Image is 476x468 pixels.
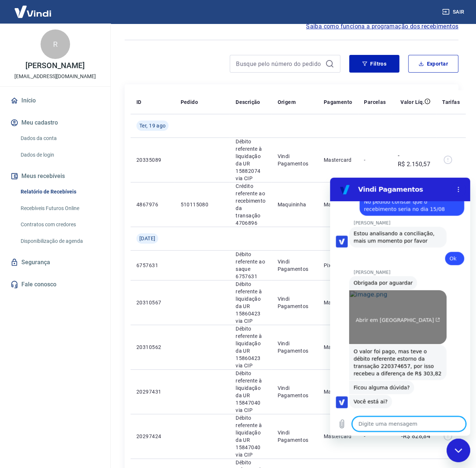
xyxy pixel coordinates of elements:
[180,98,198,106] p: Pedido
[136,98,142,106] p: ID
[136,299,168,306] p: 20310567
[400,98,424,106] p: Valor Líq.
[364,156,386,164] p: -
[330,178,470,436] iframe: Janela de mensagens
[324,299,352,306] p: Mastercard
[136,156,168,164] p: 20335089
[18,131,101,146] a: Dados da conta
[277,384,312,399] p: Vindi Pagamentos
[324,98,352,106] p: Pagamento
[180,201,224,208] p: 510115080
[139,122,166,129] span: Ter, 19 ago
[18,234,101,249] a: Disponibilização de agenda
[136,201,168,208] p: 4867976
[324,433,352,440] p: Mastercard
[14,73,96,80] p: [EMAIL_ADDRESS][DOMAIN_NAME]
[236,58,322,69] input: Busque pelo número do pedido
[18,217,101,232] a: Contratos com credores
[236,325,265,369] p: Débito referente à liquidação da UR 15860423 via CIP
[236,370,265,414] p: Débito referente à liquidação da UR 15847040 via CIP
[9,92,101,109] a: Início
[306,22,458,31] a: Saiba como funciona a programação dos recebimentos
[236,251,265,280] p: Débito referente ao saque 6757631
[41,29,70,59] div: R
[277,98,295,106] p: Origem
[9,0,57,23] img: Vindi
[136,433,168,440] p: 20297424
[408,55,458,73] button: Exportar
[441,5,467,19] button: Sair
[236,138,265,182] p: Débito referente à liquidação da UR 15882074 via CIP
[442,98,460,106] p: Tarifas
[136,388,168,395] p: 20297431
[397,151,430,169] p: -R$ 2.150,57
[9,115,101,131] button: Meu cadastro
[277,340,312,355] p: Vindi Pagamentos
[324,201,352,208] p: Mastercard
[277,153,312,167] p: Vindi Pagamentos
[401,432,430,441] p: -R$ 828,84
[18,147,101,163] a: Dados de login
[277,258,312,273] p: Vindi Pagamentos
[349,55,399,73] button: Filtros
[277,429,312,444] p: Vindi Pagamentos
[236,182,265,227] p: Crédito referente ao recebimento da transação 4706896
[9,276,101,293] a: Fale conosco
[364,433,386,440] p: -
[136,262,168,269] p: 6757631
[324,343,352,351] p: Mastercard
[236,98,260,106] p: Descrição
[447,439,470,462] iframe: Botão para abrir a janela de mensagens, conversa em andamento
[324,388,352,395] p: Mastercard
[18,184,101,199] a: Relatório de Recebíveis
[139,235,155,242] span: [DATE]
[277,295,312,310] p: Vindi Pagamentos
[9,254,101,270] a: Segurança
[236,414,265,458] p: Débito referente à liquidação da UR 15847040 via CIP
[324,262,352,269] p: Pix
[9,168,101,184] button: Meus recebíveis
[25,62,84,70] p: [PERSON_NAME]
[324,156,352,164] p: Mastercard
[18,201,101,216] a: Recebíveis Futuros Online
[236,280,265,325] p: Débito referente à liquidação da UR 15860423 via CIP
[277,201,312,208] p: Maquininha
[364,98,386,106] p: Parcelas
[136,343,168,351] p: 20310562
